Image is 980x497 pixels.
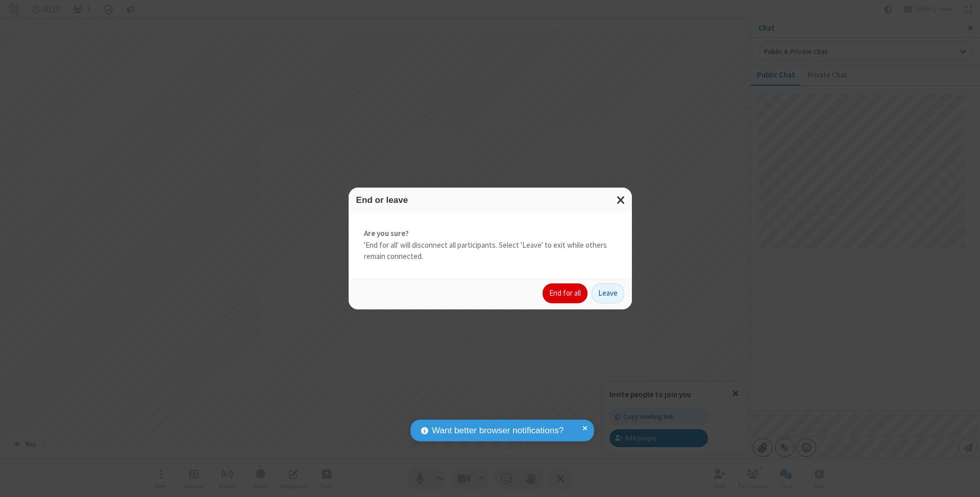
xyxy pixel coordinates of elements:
[364,228,617,240] strong: Are you sure?
[610,188,632,213] button: Close modal
[592,283,624,304] button: Leave
[543,283,587,304] button: End for all
[356,195,624,205] h3: End or leave
[432,424,563,437] span: Want better browser notifications?
[349,213,632,278] div: 'End for all' will disconnect all participants. Select 'Leave' to exit while others remain connec...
